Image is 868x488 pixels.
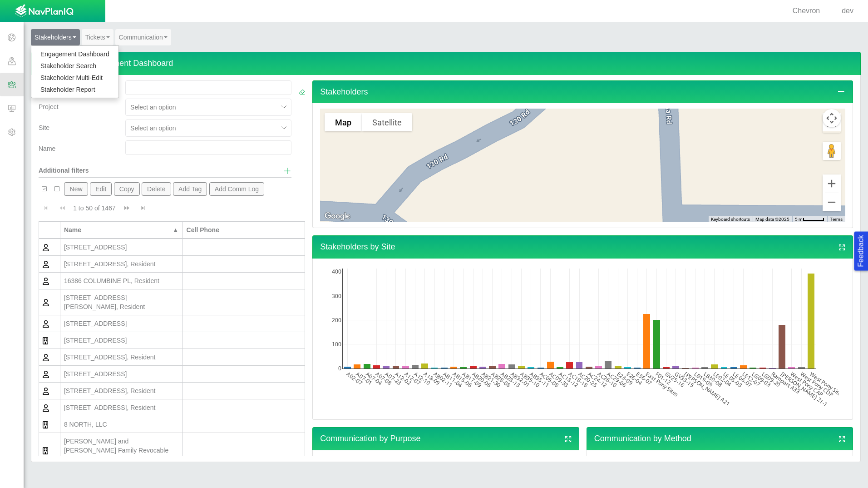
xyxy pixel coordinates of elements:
[64,182,88,196] button: New
[793,7,820,15] span: Chevron
[838,242,846,253] a: View full screen
[39,167,89,174] span: Additional filters
[60,315,183,332] td: 16790 YORK ST, Resident
[43,244,49,251] img: CRM_Stakeholders$CRM_Images$user_regular.svg
[64,353,179,362] div: [STREET_ADDRESS], Resident
[31,84,118,95] a: Stakeholder Report
[711,216,750,223] button: Keyboard shortcuts
[115,29,171,45] a: Communication
[82,29,113,45] a: Tickets
[15,4,74,19] img: UrbanGroupSolutionsTheme$USG_Images$logo.png
[823,174,841,193] button: Zoom in
[31,60,118,72] a: Stakeholder Search
[64,259,179,269] div: [STREET_ADDRESS], Resident
[43,278,49,285] img: CRM_Stakeholders$CRM_Images$user_regular.svg
[823,193,841,211] button: Zoom out
[31,52,861,75] h4: Stakeholder Engagement Dashboard
[173,182,207,196] button: Add Tag
[31,29,80,45] a: Stakeholders
[114,182,140,196] button: Copy
[39,349,60,366] td: Stakeholder
[43,388,49,395] img: CRM_Stakeholders$CRM_Images$user_regular.svg
[64,293,179,311] div: [STREET_ADDRESS][PERSON_NAME], Resident
[43,421,48,428] img: CRM_Stakeholders$CRM_Images$building_regular.svg
[142,182,171,196] button: Delete
[60,221,183,239] th: Name
[587,427,853,450] h4: Communication by Method
[312,235,853,259] h4: Stakeholders by Site
[312,103,853,228] div: Stakeholders
[39,332,60,349] td: Organization
[39,256,60,273] td: Stakeholder
[64,386,179,395] div: [STREET_ADDRESS], Resident
[39,383,60,399] td: Stakeholder
[60,366,183,383] td: 2541 E 163RD PL, Resident
[60,416,183,433] td: 8 NORTH, LLC
[564,434,572,445] a: View full screen
[60,399,183,416] td: 3225 E 160TH AVE, Resident
[60,332,183,349] td: 2304 CLARINDA AVE
[64,437,179,464] div: [PERSON_NAME] and [PERSON_NAME] Family Revocable Living Trust
[60,383,183,399] td: 2980 E 165TH AVE, Resident
[60,256,183,273] td: 16384 FILLMORE ST, Resident
[325,113,362,131] button: Show street map
[823,142,841,160] button: Drag Pegman onto the map to open Street View
[312,427,579,450] h4: Communication by Purpose
[39,124,49,131] span: Site
[64,276,179,285] div: 16386 COLUMBINE PL, Resident
[31,48,118,60] a: Engagement Dashboard
[64,225,170,234] div: Name
[830,217,843,222] a: Terms
[43,261,49,268] img: CRM_Stakeholders$CRM_Images$user_regular.svg
[795,217,803,222] span: 5 m
[838,434,846,445] a: View full screen
[322,210,352,222] img: Google
[69,204,119,216] div: 1 to 50 of 1467
[854,231,868,270] button: Feedback
[136,199,150,217] button: Go to last page
[43,320,49,328] img: CRM_Stakeholders$CRM_Images$user_regular.svg
[64,336,179,345] div: [STREET_ADDRESS]
[39,433,60,468] td: Organization
[60,433,183,468] td: Aaron Aab and Sarah Aab Family Revocable Living Trust
[43,404,49,412] img: CRM_Stakeholders$CRM_Images$user_regular.svg
[183,221,306,239] th: Cell Phone
[43,299,49,306] img: CRM_Stakeholders$CRM_Images$user_regular.svg
[64,420,179,429] div: 8 NORTH, LLC
[90,182,112,196] button: Edit
[312,80,853,104] h4: Stakeholders
[209,182,265,196] button: Add Comm Log
[64,403,179,412] div: [STREET_ADDRESS], Resident
[31,72,118,84] a: Stakeholder Multi-Edit
[322,210,352,222] a: Open this area in Google Maps (opens a new window)
[283,166,291,177] a: Show additional filters
[43,337,48,344] img: CRM_Stakeholders$CRM_Images$building_regular.svg
[39,273,60,289] td: Stakeholder
[187,225,301,234] div: Cell Phone
[60,239,183,256] td: 16353 FILLMORE ST, Resident
[792,216,827,222] button: Map Scale: 5 m per 44 pixels
[39,159,118,175] div: Additional filters
[823,109,841,127] button: Map camera controls
[39,103,59,110] span: Project
[39,145,55,152] span: Name
[60,289,183,315] td: 16435 ST PAUL ST, Resident
[43,447,48,454] img: CRM_Stakeholders$CRM_Images$building_regular.svg
[64,369,179,378] div: [STREET_ADDRESS]
[39,289,60,315] td: Stakeholder
[173,226,179,234] span: ▲
[39,239,60,256] td: Stakeholder
[39,399,60,416] td: Stakeholder
[64,319,179,328] div: [STREET_ADDRESS]
[39,315,60,332] td: Stakeholder
[119,199,134,217] button: Go to next page
[299,88,305,97] a: Clear Filters
[60,273,183,289] td: 16386 COLUMBINE PL, Resident
[842,7,853,15] span: dev
[362,113,412,131] button: Show satellite imagery
[831,6,857,16] div: dev
[39,416,60,433] td: Organization
[755,217,789,222] span: Map data ©2025
[60,349,183,366] td: 2531 E 165TH AVE, Resident
[43,354,49,361] img: CRM_Stakeholders$CRM_Images$user_regular.svg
